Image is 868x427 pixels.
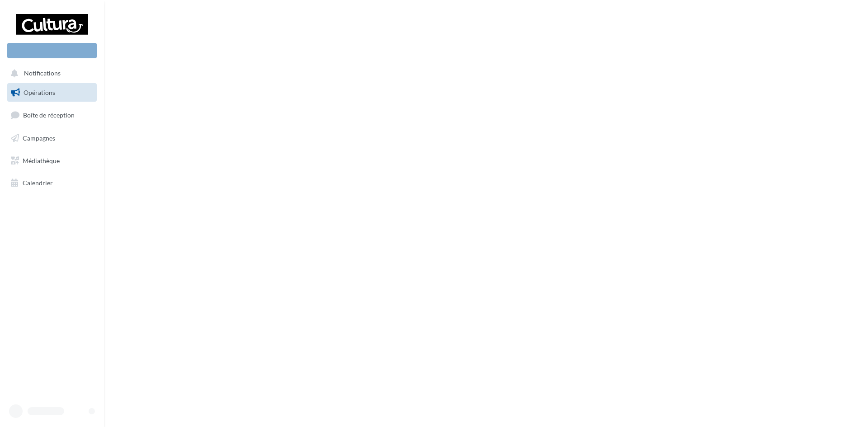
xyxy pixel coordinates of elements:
span: Campagnes [23,134,55,142]
span: Médiathèque [23,156,60,164]
a: Boîte de réception [5,105,99,125]
a: Opérations [5,83,99,102]
a: Campagnes [5,129,99,148]
div: Nouvelle campagne [7,43,97,58]
span: Calendrier [23,179,53,187]
span: Opérations [24,89,55,96]
a: Calendrier [5,174,99,192]
span: Notifications [24,70,61,77]
a: Médiathèque [5,151,99,170]
span: Boîte de réception [23,111,75,119]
